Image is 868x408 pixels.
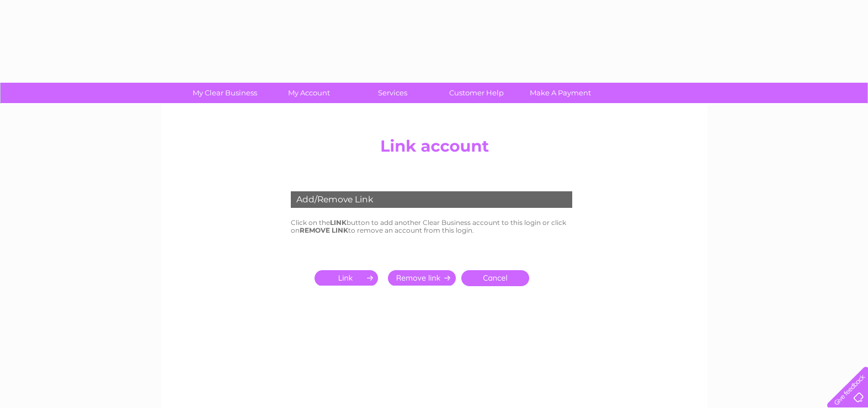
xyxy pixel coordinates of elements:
b: REMOVE LINK [300,226,348,234]
a: Customer Help [431,83,522,103]
a: Services [347,83,438,103]
a: My Clear Business [179,83,270,103]
a: Cancel [461,270,529,286]
td: Click on the button to add another Clear Business account to this login or click on to remove an ... [288,216,581,237]
div: Add/Remove Link [291,191,572,208]
b: LINK [330,218,347,227]
input: Submit [315,270,382,286]
input: Submit [388,270,456,286]
a: My Account [263,83,354,103]
a: Make A Payment [515,83,606,103]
